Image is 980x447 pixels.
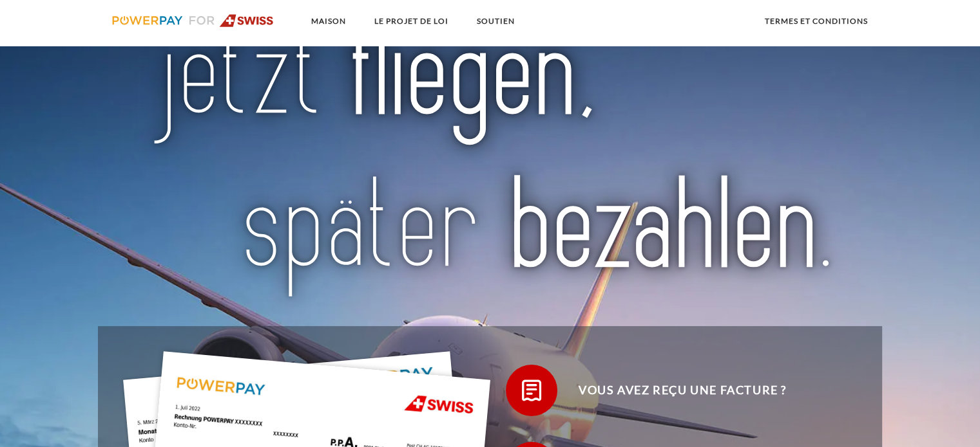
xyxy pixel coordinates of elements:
[515,374,548,406] img: qb_bill.svg
[579,383,787,397] font: Vous avez reçu une facture ?
[754,10,879,33] a: termes et conditions
[112,14,274,27] img: logo-swiss.svg
[374,16,448,26] font: LE PROJET DE LOI
[146,19,833,303] img: title-swiss_de.svg
[466,10,526,33] a: SOUTIEN
[477,16,515,26] font: SOUTIEN
[363,10,459,33] a: LE PROJET DE LOI
[765,16,868,26] font: termes et conditions
[506,365,841,416] button: Vous avez reçu une facture ?
[311,16,346,26] font: Maison
[300,10,357,33] a: Maison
